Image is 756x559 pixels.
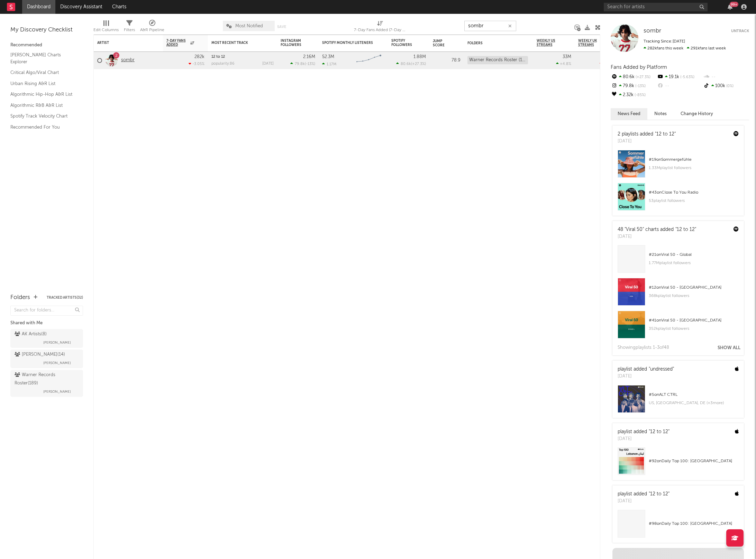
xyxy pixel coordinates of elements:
a: 12 to 12 [211,55,225,59]
span: -85 % [634,93,646,97]
button: Save [277,25,286,29]
div: ( ) [290,62,315,66]
a: Algorithmic R&B A&R List [10,102,76,109]
div: # 5 on ALT CTRL [649,391,739,399]
span: Tracking Since: [DATE] [644,39,685,44]
div: 80.6k [611,73,657,82]
span: +27.3 % [412,62,425,66]
span: Fans Added by Platform [611,65,667,70]
div: -3.05 % [189,62,204,66]
a: #21onViral 50 - Global1.77Mplaylist followers [612,245,744,278]
div: Edit Columns [93,17,119,37]
a: #19onSommergefühle1.33Mplaylist followers [612,150,744,183]
a: sombr [121,57,135,63]
span: 282k fans this week [644,46,683,50]
div: [DATE] [262,62,274,66]
div: Warner Records Roster (189) [467,56,528,64]
span: Weekly US Streams [537,39,561,47]
div: 1.77M playlist followers [649,259,739,267]
div: Filters [124,17,135,37]
div: Filters [124,26,135,34]
div: 99 + [730,2,738,7]
span: 291k fans last week [644,46,726,50]
div: [DATE] [618,373,674,380]
button: Show All [718,346,740,350]
a: Algorithmic Hip-Hop A&R List [10,91,76,98]
div: playlist added [618,428,670,436]
button: Notes [647,108,674,120]
div: My Discovery Checklist [10,26,83,34]
div: Spotify Monthly Listeners [322,41,374,45]
a: #41onViral 50 - [GEOGRAPHIC_DATA]352kplaylist followers [612,311,744,344]
a: "undressed" [649,367,674,372]
div: # 12 on Viral 50 - [GEOGRAPHIC_DATA] [649,283,739,292]
div: Recommended [10,41,83,49]
div: Edit Columns [93,26,119,34]
div: 12 to 12 [211,55,274,59]
span: [PERSON_NAME] [43,359,71,367]
span: Weekly UK Streams [578,39,604,47]
a: #5onALT CTRLUS, [GEOGRAPHIC_DATA], DE (+3more) [612,385,744,418]
a: Critical Algo/Viral Chart [10,69,76,76]
div: 33M [563,55,571,59]
button: Untrack [731,28,749,35]
div: [DATE] [618,498,670,505]
div: 1.88M [413,55,426,59]
div: Showing playlist s 1- 3 of 48 [618,344,669,352]
input: Search... [464,21,516,31]
div: 7-Day Fans Added (7-Day Fans Added) [354,26,406,34]
div: -11.5 % [600,62,614,66]
a: "12 to 12" [649,429,670,434]
div: 2.16M [303,55,315,59]
span: sombr [644,28,661,34]
span: +27.3 % [635,75,650,79]
span: Most Notified [235,24,263,28]
div: 79.8k [611,82,657,91]
div: 1.33M playlist followers [649,164,739,172]
span: 79.8k [295,62,305,66]
span: [PERSON_NAME] [43,388,71,396]
div: AK Artists ( 8 ) [15,330,47,338]
div: # 21 on Viral 50 - Global [649,251,739,259]
svg: Chart title [353,52,384,69]
div: ( ) [396,62,426,66]
div: 2 playlists added [618,131,676,138]
button: Change History [674,108,720,120]
a: [PERSON_NAME] Charts Explorer [10,51,76,65]
div: # 98 on Daily Top 100: [GEOGRAPHIC_DATA] [649,520,739,528]
div: 100k [703,82,749,91]
span: [PERSON_NAME] [43,338,71,347]
button: News Feed [611,108,647,120]
span: 7-Day Fans Added [166,39,189,47]
div: # 19 on Sommergefühle [649,156,739,164]
input: Search for artists [604,3,708,11]
div: playlist added [618,491,670,498]
div: 282k [194,55,204,59]
span: -5.63 % [679,75,694,79]
a: "12 to 12" [649,492,670,496]
a: "12 to 12" [675,227,696,232]
div: US, [GEOGRAPHIC_DATA], DE (+ 3 more) [649,399,739,407]
span: -13 % [306,62,314,66]
div: 52.3M [322,55,334,59]
button: 99+ [728,4,732,10]
span: -13 % [634,84,646,88]
div: [DATE] [618,138,676,145]
div: Shared with Me [10,319,83,327]
a: #98onDaily Top 100: [GEOGRAPHIC_DATA] [612,510,744,543]
a: AK Artists(8)[PERSON_NAME] [10,329,83,348]
div: # 41 on Viral 50 - [GEOGRAPHIC_DATA] [649,316,739,325]
div: 368k playlist followers [649,292,739,300]
a: [PERSON_NAME](14)[PERSON_NAME] [10,350,83,368]
div: [DATE] [618,436,670,442]
span: 0 % [725,84,734,88]
span: 80.6k [401,62,411,66]
a: #43onClose To You Radio53playlist followers [612,183,744,216]
div: Jump Score [433,39,450,47]
div: Artist [97,41,149,45]
a: #12onViral 50 - [GEOGRAPHIC_DATA]368kplaylist followers [612,278,744,311]
div: 48 "Viral 50" charts added [618,226,696,233]
div: # 92 on Daily Top 100: [GEOGRAPHIC_DATA] [649,457,739,465]
div: -- [657,82,703,91]
a: Spotify Track Velocity Chart [10,112,76,120]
